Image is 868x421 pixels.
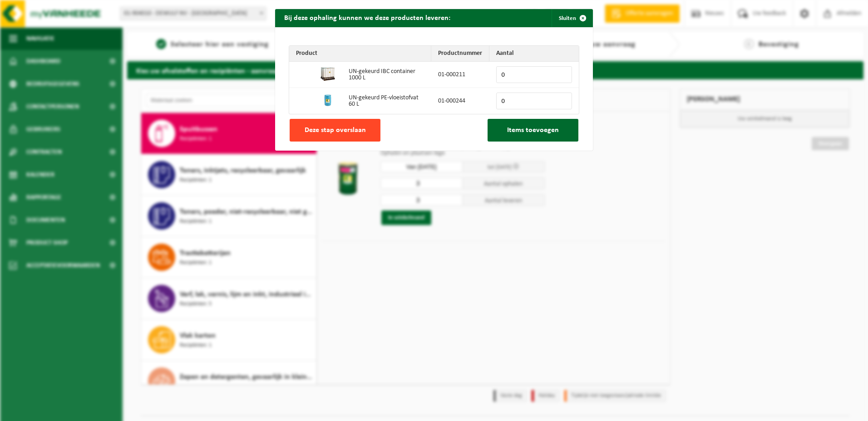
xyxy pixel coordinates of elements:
[552,9,592,27] button: Sluiten
[342,62,431,88] td: UN-gekeurd IBC container 1000 L
[321,67,335,81] img: 01-000211
[431,62,489,88] td: 01-000211
[275,9,459,26] h2: Bij deze ophaling kunnen we deze producten leveren:
[489,46,579,62] th: Aantal
[431,46,489,62] th: Productnummer
[507,127,559,134] span: Items toevoegen
[431,88,489,114] td: 01-000244
[342,88,431,114] td: UN-gekeurd PE-vloeistofvat 60 L
[305,127,366,134] span: Deze stap overslaan
[488,119,578,142] button: Items toevoegen
[290,119,380,142] button: Deze stap overslaan
[321,93,335,108] img: 01-000244
[289,46,431,62] th: Product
